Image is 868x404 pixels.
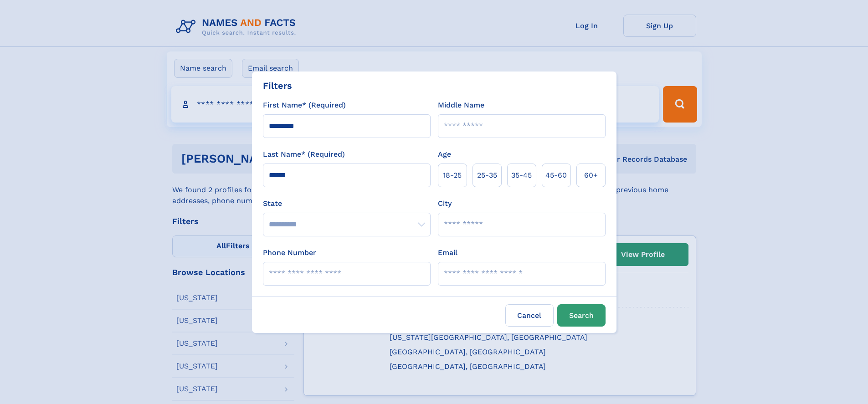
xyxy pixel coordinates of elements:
label: City [438,198,452,209]
label: Age [438,149,451,160]
label: State [263,198,431,209]
label: Cancel [505,304,554,327]
label: Last Name* (Required) [263,149,345,160]
label: Middle Name [438,100,484,111]
span: 45‑60 [545,170,567,181]
div: Filters [263,79,292,92]
span: 35‑45 [511,170,532,181]
label: Phone Number [263,247,316,258]
label: First Name* (Required) [263,100,346,111]
button: Search [557,304,606,327]
span: 25‑35 [477,170,497,181]
label: Email [438,247,457,258]
span: 18‑25 [443,170,462,181]
span: 60+ [584,170,598,181]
